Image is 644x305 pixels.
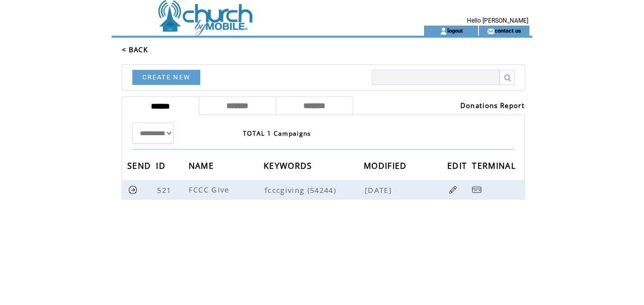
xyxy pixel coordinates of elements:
[447,27,463,34] a: logout
[265,185,363,195] span: fcccgiving (54244)
[472,158,518,176] span: TERMINAL
[156,162,168,168] a: ID
[264,162,315,168] a: KEYWORDS
[487,27,495,35] img: contact_us_icon.gif
[122,45,148,54] a: < BACK
[243,129,311,138] span: TOTAL 1 Campaigns
[264,158,315,176] span: KEYWORDS
[127,158,153,176] span: SEND
[157,185,174,195] span: 521
[365,185,394,195] span: [DATE]
[447,158,469,176] span: EDIT
[364,162,410,168] a: MODIFIED
[189,158,216,176] span: NAME
[467,17,528,24] span: Hello [PERSON_NAME]
[189,184,232,194] span: FCCC Give
[132,70,200,85] a: CREATE NEW
[156,158,168,176] span: ID
[495,27,521,34] a: contact us
[189,162,216,168] a: NAME
[440,27,447,35] img: account_icon.gif
[460,101,525,110] a: Donations Report
[364,158,410,176] span: MODIFIED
